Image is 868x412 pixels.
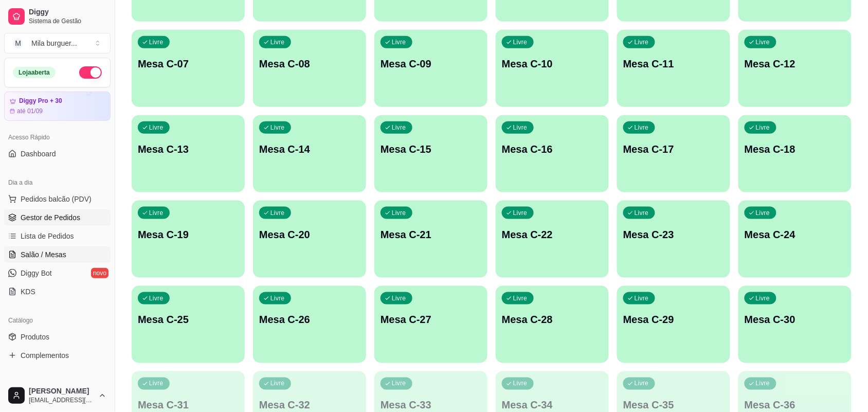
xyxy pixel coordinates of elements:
button: LivreMesa C-28 [496,286,609,363]
p: Livre [392,380,406,388]
p: Livre [635,123,649,132]
div: Dia a dia [4,174,111,191]
p: Livre [270,380,285,388]
button: LivreMesa C-16 [496,115,609,192]
button: LivreMesa C-09 [374,30,487,107]
a: Salão / Mesas [4,246,111,263]
p: Livre [635,294,649,302]
p: Mesa C-12 [745,57,845,71]
div: Acesso Rápido [4,129,111,146]
p: Livre [513,38,528,46]
button: LivreMesa C-27 [374,286,487,363]
article: até 01/09 [17,107,43,115]
p: Mesa C-08 [259,57,360,71]
span: M [13,38,23,48]
p: Livre [756,294,770,302]
span: KDS [21,286,35,297]
p: Mesa C-17 [623,142,724,156]
button: LivreMesa C-25 [132,286,245,363]
p: Mesa C-22 [502,227,603,242]
span: Produtos [21,332,49,342]
p: Mesa C-30 [745,313,845,327]
button: LivreMesa C-18 [738,115,852,192]
p: Mesa C-23 [623,227,724,242]
p: Mesa C-26 [259,313,360,327]
span: Diggy [29,8,106,17]
button: LivreMesa C-12 [738,30,852,107]
p: Mesa C-15 [381,142,481,156]
button: LivreMesa C-15 [374,115,487,192]
p: Mesa C-24 [745,227,845,242]
a: Lista de Pedidos [4,228,111,244]
p: Livre [513,209,528,217]
p: Mesa C-16 [502,142,603,156]
p: Mesa C-14 [259,142,360,156]
p: Livre [392,209,406,217]
button: LivreMesa C-21 [374,201,487,278]
button: LivreMesa C-26 [253,286,366,363]
p: Livre [270,294,285,302]
p: Mesa C-27 [381,313,481,327]
a: Diggy Botnovo [4,265,111,281]
button: LivreMesa C-20 [253,201,366,278]
p: Livre [756,38,770,46]
p: Livre [149,209,164,217]
button: LivreMesa C-29 [617,286,730,363]
span: [PERSON_NAME] [29,387,94,396]
span: Sistema de Gestão [29,17,106,25]
p: Livre [149,294,164,302]
p: Mesa C-21 [381,227,481,242]
p: Livre [149,123,164,132]
p: Livre [392,294,406,302]
p: Livre [392,123,406,132]
p: Livre [635,209,649,217]
p: Mesa C-25 [138,313,239,327]
a: Gestor de Pedidos [4,209,111,226]
button: LivreMesa C-10 [496,30,609,107]
p: Mesa C-29 [623,313,724,327]
p: Mesa C-13 [138,142,239,156]
p: Livre [270,38,285,46]
a: Dashboard [4,146,111,162]
p: Mesa C-11 [623,57,724,71]
p: Livre [513,380,528,388]
button: LivreMesa C-22 [496,201,609,278]
span: Complementos [21,350,69,361]
button: Alterar Status [79,66,102,79]
p: Livre [149,380,164,388]
p: Livre [270,123,285,132]
p: Mesa C-28 [502,313,603,327]
button: LivreMesa C-19 [132,201,245,278]
button: LivreMesa C-23 [617,201,730,278]
button: LivreMesa C-30 [738,286,852,363]
p: Mesa C-09 [381,57,481,71]
span: [EMAIL_ADDRESS][DOMAIN_NAME] [29,396,94,404]
a: KDS [4,283,111,300]
button: LivreMesa C-17 [617,115,730,192]
span: Diggy Bot [21,268,52,278]
button: LivreMesa C-08 [253,30,366,107]
span: Gestor de Pedidos [21,212,80,223]
p: Livre [756,380,770,388]
div: Loja aberta [13,67,56,78]
p: Livre [635,380,649,388]
p: Mesa C-10 [502,57,603,71]
p: Livre [756,123,770,132]
article: Diggy Pro + 30 [19,97,62,105]
span: Pedidos balcão (PDV) [21,194,92,204]
a: Diggy Pro + 30até 01/09 [4,92,111,121]
p: Livre [149,38,164,46]
p: Mesa C-18 [745,142,845,156]
button: [PERSON_NAME][EMAIL_ADDRESS][DOMAIN_NAME] [4,383,111,408]
span: Salão / Mesas [21,249,66,260]
div: Catálogo [4,312,111,329]
span: Dashboard [21,149,56,159]
button: Select a team [4,33,111,53]
a: Complementos [4,347,111,364]
p: Livre [635,38,649,46]
p: Livre [513,123,528,132]
a: DiggySistema de Gestão [4,4,111,29]
p: Livre [270,209,285,217]
p: Mesa C-07 [138,57,239,71]
button: Pedidos balcão (PDV) [4,191,111,207]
